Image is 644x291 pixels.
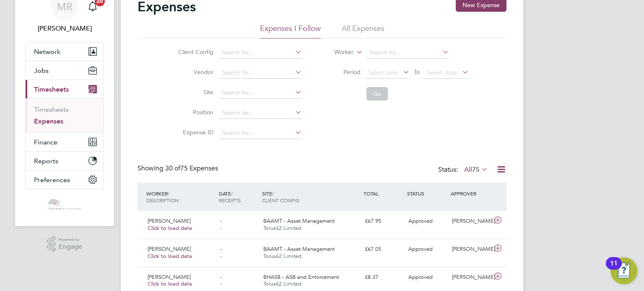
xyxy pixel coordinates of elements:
span: Mason Roberts [25,23,104,33]
button: Preferences [26,170,104,189]
div: STATUS [405,186,449,201]
span: Torus62 Limited [263,224,301,232]
span: Network [34,48,60,56]
span: [PERSON_NAME] [148,273,191,281]
a: Powered byEngage [47,236,83,252]
div: DATE [217,186,260,208]
div: Status: [438,164,490,176]
span: 75 [472,165,480,174]
span: Approved [408,273,433,281]
span: / [272,190,274,197]
label: Expense ID [176,129,213,136]
label: Client Config [176,48,213,56]
span: Timesheets [34,85,69,93]
span: To [411,67,422,77]
li: All Expenses [342,23,384,39]
span: Engage [59,243,82,250]
div: Showing [138,164,220,173]
a: Go to home page [25,198,104,211]
span: Click to load data [148,252,192,260]
a: Timesheets [34,106,69,113]
div: APPROVER [449,186,492,201]
input: Search for... [219,67,302,79]
li: Expenses I Follow [260,23,321,39]
span: / [168,190,169,197]
span: Approved [408,245,433,252]
span: - [220,280,222,287]
span: 30 of [165,164,180,173]
span: BHASB - ASB and Enforcement [263,273,339,281]
span: CLIENT CONFIG [262,197,299,203]
span: 75 Expenses [165,164,218,173]
a: Expenses [34,117,63,125]
span: [PERSON_NAME] [148,217,191,224]
span: BAAMT - Asset Management [263,245,335,252]
span: MR [57,1,73,12]
span: - [220,217,222,224]
input: Search for... [219,47,302,59]
div: WORKER [144,186,217,208]
button: Timesheets [26,80,104,98]
span: Approved [408,217,433,224]
span: DESCRIPTION [146,197,179,203]
button: Open Resource Center, 11 new notifications [610,258,637,284]
button: Reports [26,152,104,170]
label: Worker [316,48,353,57]
div: 11 [610,263,618,274]
span: Torus62 Limited [263,252,301,260]
input: Search for... [219,127,302,139]
img: castlefieldrecruitment-logo-retina.png [47,198,82,211]
span: Powered by [59,236,82,243]
span: BAAMT - Asset Management [263,217,335,224]
span: Torus62 Limited [263,280,301,287]
label: Site [176,88,213,96]
span: Finance [34,138,57,146]
button: Jobs [26,61,104,80]
label: Vendor [176,68,213,76]
input: Search for... [366,47,449,59]
span: Click to load data [148,224,192,232]
label: All [464,165,488,174]
div: £67.95 [361,214,405,228]
label: Position [176,108,213,116]
input: Search for... [219,107,302,119]
span: - [220,252,222,260]
div: [PERSON_NAME] [449,214,492,228]
span: Preferences [34,176,70,184]
div: TOTAL [361,186,405,201]
span: [PERSON_NAME] [148,245,191,252]
span: RECEIPTS [219,197,241,203]
div: £8.37 [361,270,405,284]
label: Period [323,68,361,76]
span: - [220,273,222,281]
div: [PERSON_NAME] [449,242,492,256]
span: Reports [34,157,58,165]
span: Jobs [34,67,49,75]
span: - [220,224,222,232]
button: Network [26,42,104,61]
div: [PERSON_NAME] [449,270,492,284]
span: / [231,190,233,197]
span: Select date [368,69,398,76]
span: Click to load data [148,280,192,287]
span: Select date [427,69,457,76]
button: Go [366,87,388,100]
div: SITE [260,186,361,208]
input: Search for... [219,87,302,99]
div: £67.05 [361,242,405,256]
div: Timesheets [26,98,104,132]
button: Finance [26,133,104,151]
span: - [220,245,222,252]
